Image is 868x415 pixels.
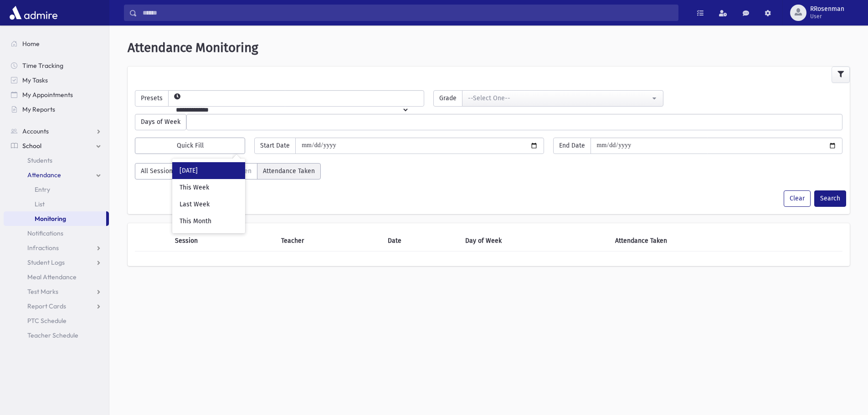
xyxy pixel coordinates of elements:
a: School [4,138,109,153]
a: Accounts [4,124,109,138]
a: Time Tracking [4,58,109,73]
a: PTC Schedule [4,313,109,328]
button: Clear [784,190,811,207]
div: This Week [172,179,245,196]
a: Student Logs [4,255,109,270]
a: My Appointments [4,87,109,102]
a: Monitoring [4,211,106,226]
span: List [35,200,45,208]
div: AttTaken [135,163,321,183]
a: Students [4,153,109,168]
span: Student Logs [27,258,65,266]
span: Attendance Monitoring [128,40,258,55]
div: Last Week [172,196,245,213]
span: School [22,142,41,150]
span: Entry [35,185,50,194]
div: [DATE] [172,162,245,179]
span: PTC Schedule [27,317,67,325]
a: List [4,197,109,211]
label: Attendance Taken [257,163,321,179]
th: Attendance Taken [610,231,808,251]
span: Students [27,156,52,164]
a: Test Marks [4,284,109,299]
span: Teacher Schedule [27,331,78,339]
span: Attendance [27,171,61,179]
th: Session [169,231,276,251]
span: Infractions [27,244,59,252]
span: My Tasks [22,76,48,84]
span: Time Tracking [22,61,63,70]
a: Infractions [4,241,109,255]
a: My Reports [4,102,109,117]
span: My Reports [22,105,55,113]
span: Home [22,40,40,48]
span: Days of Week [135,114,186,130]
span: RRosenman [810,5,844,13]
span: My Appointments [22,91,73,99]
a: Teacher Schedule [4,328,109,343]
th: Teacher [276,231,382,251]
span: User [810,13,844,20]
button: Search [814,190,846,207]
button: Quick Fill [135,138,245,154]
a: Notifications [4,226,109,241]
span: Start Date [254,138,296,154]
span: Test Marks [27,287,58,296]
span: Presets [135,90,169,107]
th: Day of Week [460,231,609,251]
span: Meal Attendance [27,273,77,281]
a: Home [4,36,109,51]
img: AdmirePro [7,4,60,22]
a: Attendance [4,168,109,182]
span: End Date [553,138,591,154]
a: Meal Attendance [4,270,109,284]
button: --Select One-- [462,90,663,107]
span: Accounts [22,127,49,135]
span: Grade [433,90,462,107]
a: Report Cards [4,299,109,313]
span: Notifications [27,229,63,237]
span: Monitoring [35,215,66,223]
input: Search [137,5,678,21]
a: My Tasks [4,73,109,87]
div: --Select One-- [468,93,650,103]
th: Date [382,231,460,251]
span: Report Cards [27,302,66,310]
label: All Sessions [135,163,182,179]
a: Entry [4,182,109,197]
span: Quick Fill [177,142,204,149]
div: This Month [172,213,245,230]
